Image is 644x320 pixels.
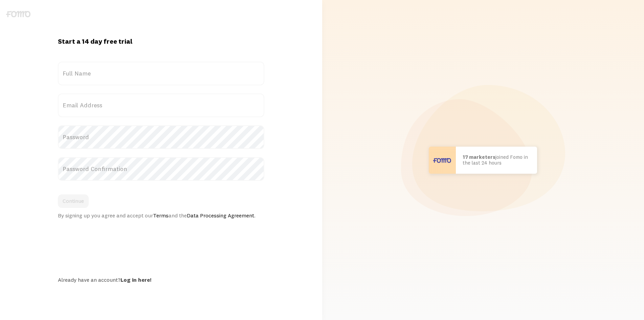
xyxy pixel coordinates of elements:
h1: Start a 14 day free trial [58,37,264,46]
label: Password Confirmation [58,157,264,181]
div: Already have an account? [58,276,264,283]
label: Full Name [58,62,264,85]
p: joined Fomo in the last 24 hours [463,154,530,166]
div: By signing up you agree and accept our and the . [58,212,264,219]
b: 17 marketers [463,154,495,160]
label: Email Address [58,93,264,117]
img: fomo-logo-gray-b99e0e8ada9f9040e2984d0d95b3b12da0074ffd48d1e5cb62ac37fc77b0b268.svg [6,11,30,17]
a: Log in here! [120,276,151,283]
img: User avatar [429,147,456,174]
a: Terms [153,212,169,219]
label: Password [58,125,264,149]
a: Data Processing Agreement [187,212,254,219]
